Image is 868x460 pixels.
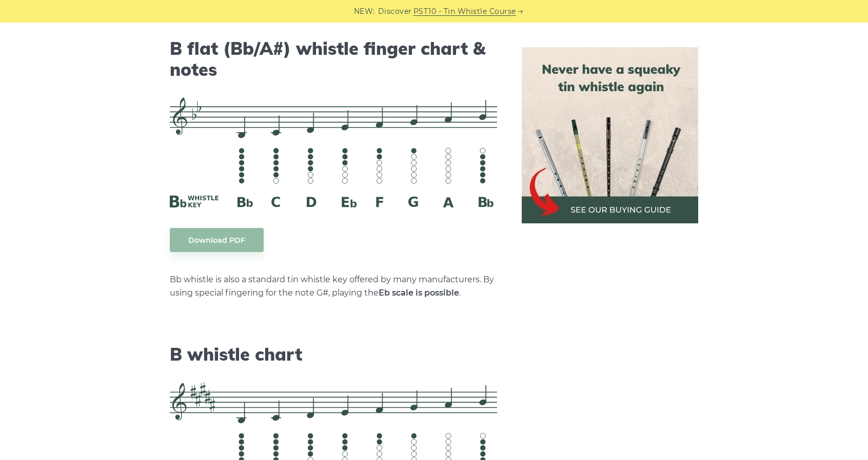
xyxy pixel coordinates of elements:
a: PST10 - Tin Whistle Course [413,6,516,17]
span: NEW: [354,6,375,17]
a: Download PDF [170,228,264,252]
h2: B whistle chart [170,344,497,365]
img: tin whistle buying guide [522,47,698,223]
span: Discover [378,6,412,17]
img: B flat (Bb) Whistle Fingering Chart And Notes [170,97,497,207]
h2: B flat (Bb/A#) whistle finger chart & notes [170,38,497,80]
p: Bb whistle is also a standard tin whistle key offered by many manufacturers. By using special fin... [170,273,497,300]
strong: Eb scale is possible [379,288,459,298]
